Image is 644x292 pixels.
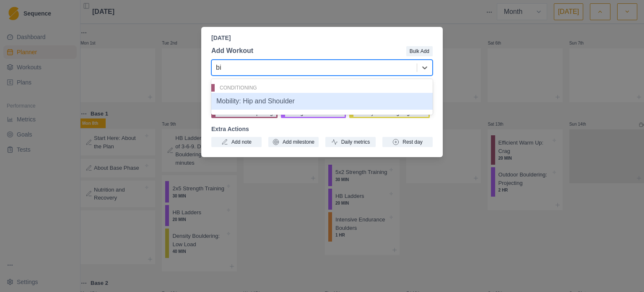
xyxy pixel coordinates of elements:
[268,137,319,147] button: Add milestone
[211,34,433,42] p: [DATE]
[211,46,253,56] p: Add Workout
[406,46,433,56] button: Bulk Add
[211,137,262,147] button: Add note
[211,125,433,134] p: Extra Actions
[382,137,433,147] button: Rest day
[211,84,433,92] div: Conditioning
[211,93,433,110] div: Mobility: Hip and Shoulder
[325,137,376,147] button: Daily metrics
